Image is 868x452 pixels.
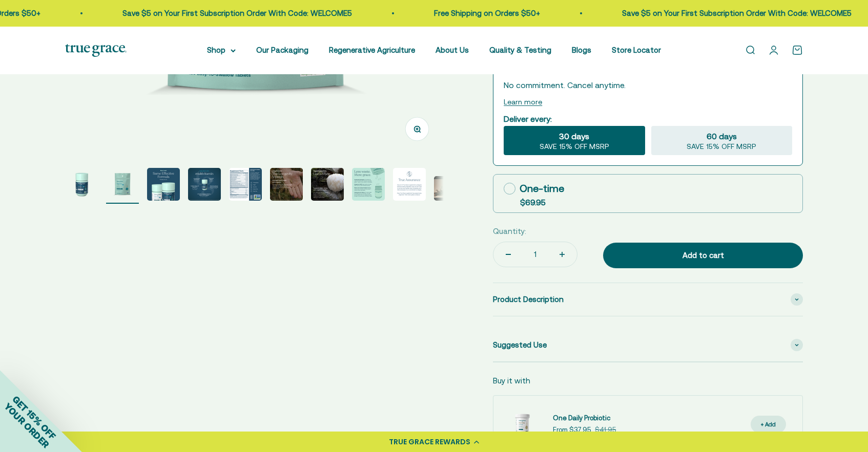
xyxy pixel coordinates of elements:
[2,401,51,450] span: YOUR ORDER
[547,242,577,267] button: Increase quantity
[147,168,180,201] img: Daily Men's 50+ Multivitamin
[229,168,262,204] button: Go to item 5
[436,46,469,54] a: About Us
[389,437,470,447] div: TRUE GRACE REWARDS
[572,46,591,54] a: Blogs
[106,168,139,204] button: Go to item 2
[502,404,543,445] img: Daily Probiotic forDigestive and Immune Support:* - 90 Billion CFU at time of manufacturing (30 B...
[188,168,221,204] button: Go to item 4
[229,168,262,201] img: Daily Men's 50+ Multivitamin
[106,168,139,201] img: Daily Men's 50+ Multivitamin
[207,44,236,56] summary: Shop
[432,9,538,17] a: Free Shipping on Orders $50+
[329,46,415,54] a: Regenerative Agriculture
[147,168,180,204] button: Go to item 3
[624,249,782,262] div: Add to cart
[120,7,350,19] p: Save $5 on Your First Subscription Order With Code: WELCOME5
[393,168,426,201] img: Daily Men's 50+ Multivitamin
[612,46,661,54] a: Store Locator
[603,243,803,268] button: Add to cart
[352,168,385,204] button: Go to item 8
[751,416,786,434] button: + Add
[493,375,530,387] p: Buy it with
[10,394,58,441] span: GET 15% OFF
[311,168,344,201] img: Daily Men's 50+ Multivitamin
[595,425,616,436] compare-at-price: $41.95
[188,168,221,201] img: Daily Men's 50+ Multivitamin
[352,168,385,201] img: Daily Men's 50+ Multivitamin
[270,168,303,204] button: Go to item 6
[493,242,523,267] button: Decrease quantity
[761,420,776,429] div: + Add
[493,339,547,351] span: Suggested Use
[493,329,803,361] summary: Suggested Use
[311,168,344,204] button: Go to item 7
[553,414,610,422] span: One Daily Probiotic
[256,46,308,54] a: Our Packaging
[65,168,98,201] img: Daily Men's 50+ Multivitamin
[553,413,616,424] a: One Daily Probiotic
[393,168,426,204] button: Go to item 9
[434,176,467,204] button: Go to item 10
[553,425,591,436] sale-price: From $37.95
[493,293,564,306] span: Product Description
[493,225,526,238] label: Quantity:
[270,168,303,201] img: Daily Men's 50+ Multivitamin
[620,7,850,19] p: Save $5 on Your First Subscription Order With Code: WELCOME5
[489,46,551,54] a: Quality & Testing
[65,168,98,204] button: Go to item 1
[493,283,803,316] summary: Product Description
